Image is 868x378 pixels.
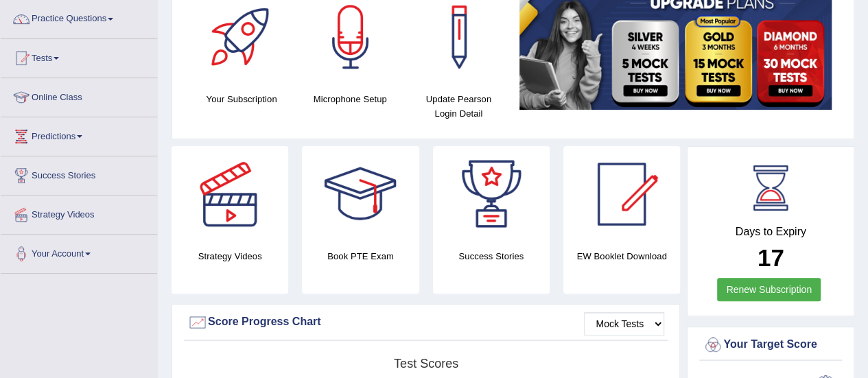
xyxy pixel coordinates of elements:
[758,244,784,271] b: 17
[703,335,838,355] div: Your Target Score
[194,92,289,106] h4: Your Subscription
[172,249,288,263] h4: Strategy Videos
[394,357,458,370] tspan: Test scores
[411,92,506,121] h4: Update Pearson Login Detail
[717,278,821,301] a: Renew Subscription
[1,156,157,191] a: Success Stories
[1,235,157,269] a: Your Account
[1,39,157,73] a: Tests
[1,196,157,230] a: Strategy Videos
[563,249,680,263] h4: EW Booklet Download
[703,226,838,238] h4: Days to Expiry
[1,117,157,152] a: Predictions
[187,312,664,333] div: Score Progress Chart
[433,249,550,263] h4: Success Stories
[303,92,397,106] h4: Microphone Setup
[302,249,419,263] h4: Book PTE Exam
[1,78,157,113] a: Online Class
